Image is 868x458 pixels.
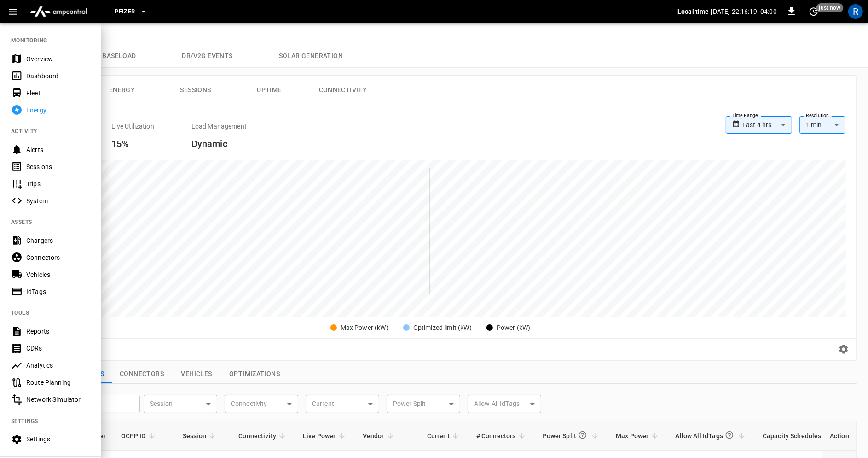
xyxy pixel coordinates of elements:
[26,88,90,98] div: Fleet
[26,395,90,404] div: Network Simulator
[26,145,90,154] div: Alerts
[26,196,90,206] div: System
[26,253,90,262] div: Connectors
[26,236,90,245] div: Chargers
[677,7,709,16] p: Local time
[711,7,777,16] p: [DATE] 22:16:19 -04:00
[26,270,90,279] div: Vehicles
[26,361,90,370] div: Analytics
[26,327,90,336] div: Reports
[848,4,863,19] div: profile-icon
[26,179,90,188] div: Trips
[26,435,90,444] div: Settings
[26,162,90,171] div: Sessions
[115,6,135,17] span: Pfizer
[26,344,90,353] div: CDRs
[26,3,91,20] img: ampcontrol.io logo
[26,71,90,81] div: Dashboard
[26,54,90,64] div: Overview
[26,287,90,296] div: IdTags
[806,4,821,19] button: set refresh interval
[26,106,90,115] div: Energy
[816,3,844,12] span: just now
[26,378,90,387] div: Route Planning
